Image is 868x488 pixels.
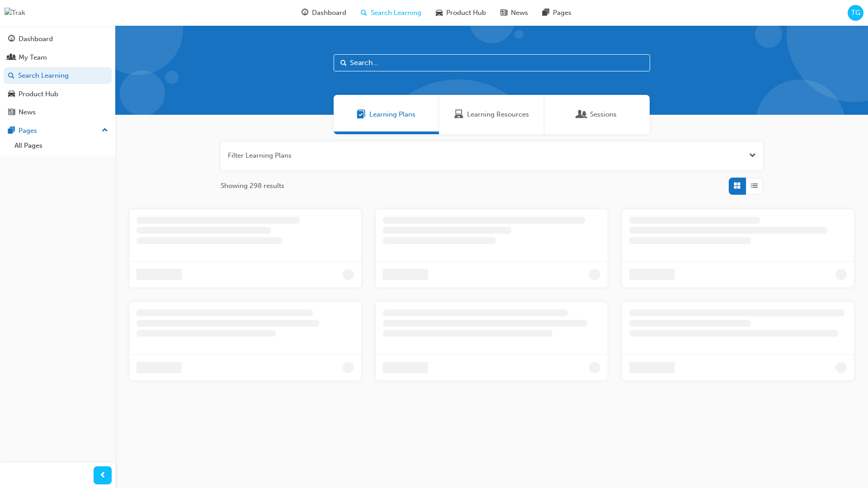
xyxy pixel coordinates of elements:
a: search-iconSearch Learning [354,4,429,22]
a: Learning PlansLearning Plans [334,95,439,134]
span: search-icon [361,7,367,19]
span: news-icon [500,7,507,19]
span: TG [851,8,860,18]
span: search-icon [8,72,14,80]
span: Search [340,58,347,68]
button: TG [848,5,863,21]
div: Pages [19,126,37,136]
a: guage-iconDashboard [294,4,354,22]
div: Dashboard [19,34,53,44]
span: car-icon [8,90,15,99]
div: My Team [19,52,47,63]
span: up-icon [102,125,108,136]
a: Search Learning [4,67,112,84]
a: Learning ResourcesLearning Resources [439,95,544,134]
span: Pages [553,8,571,18]
button: Pages [4,122,112,139]
input: Search... [334,54,650,71]
span: car-icon [436,7,443,19]
a: pages-iconPages [535,4,579,22]
span: guage-icon [302,7,308,19]
span: Sessions [590,109,617,120]
img: Trak [5,8,25,18]
span: News [511,8,528,18]
a: news-iconNews [493,4,535,22]
span: prev-icon [99,470,106,481]
a: My Team [4,49,112,66]
span: Learning Plans [357,109,366,120]
a: News [4,104,112,121]
span: pages-icon [542,7,549,19]
button: DashboardMy TeamSearch LearningProduct HubNews [4,29,112,122]
span: Dashboard [312,8,346,18]
span: guage-icon [8,35,15,43]
div: News [19,107,36,117]
span: people-icon [8,54,15,62]
span: Learning Plans [369,109,415,120]
span: Product Hub [446,8,486,18]
a: Product Hub [4,86,112,103]
span: Learning Resources [454,109,463,120]
span: Showing 298 results [221,181,284,191]
button: Open the filter [749,150,756,161]
span: pages-icon [8,127,15,135]
a: Dashboard [4,31,112,47]
span: Search Learning [371,8,421,18]
a: SessionsSessions [544,95,650,134]
span: List [751,181,758,191]
span: Sessions [577,109,586,120]
span: news-icon [8,108,15,117]
span: Grid [734,181,741,191]
a: All Pages [11,139,112,153]
div: Product Hub [19,89,58,99]
span: Learning Resources [467,109,529,120]
a: car-iconProduct Hub [429,4,493,22]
